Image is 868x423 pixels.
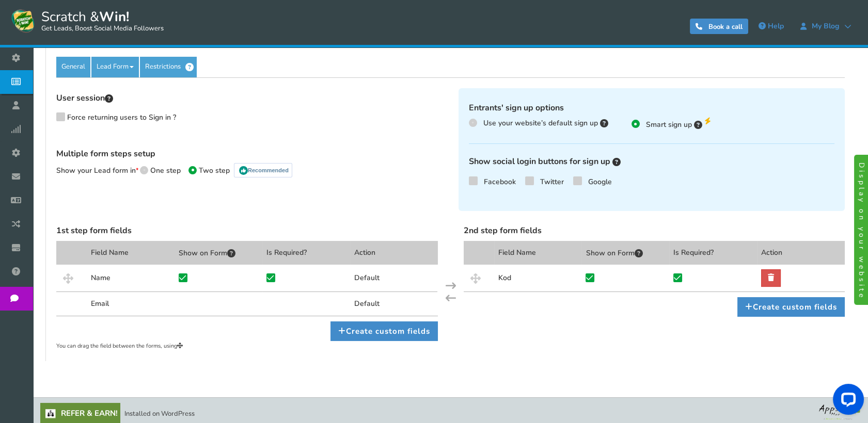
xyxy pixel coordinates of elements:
span: Move [177,343,183,348]
span: Installed on WordPress [124,409,195,418]
div: Default [350,291,438,316]
h4: 2nd step form fields [464,226,845,236]
span: Recommended [234,163,292,177]
div: Action [350,241,438,265]
iframe: LiveChat chat widget [825,380,868,423]
a: Restrictions [140,57,197,77]
span: Scratch & [36,8,164,34]
div: Email [87,291,175,316]
span: Twitter [540,177,564,187]
img: Scratch and Win [10,8,36,34]
a: Create custom fields [330,321,438,341]
a: Help [753,18,789,35]
span: One step [150,166,181,175]
div: Field Name [494,241,582,265]
div: Default [350,265,438,291]
span: Smart sign up [646,120,692,129]
div: Is Required? [262,241,350,265]
small: Get Leads, Boost Social Media Followers [41,25,164,33]
span: Use your website’s default sign up [483,118,598,128]
strong: Win! [99,8,129,26]
span: Social platform buttons will be displayed on the sign up form. Users will then be able to sign up... [610,157,621,168]
label: Show your Lead form in [56,166,138,176]
span: Book a call [708,22,743,31]
h4: Multiple form steps setup [56,150,443,159]
span: My Blog [807,22,844,30]
div: Show on Form [581,241,669,265]
div: Is Required? [669,241,757,265]
a: Scratch &Win! Get Leads, Boost Social Media Followers [10,8,164,34]
img: bg_logo_foot.webp [819,403,860,420]
span: Facebook [484,177,516,187]
span: Two step [199,166,230,175]
div: Action [757,241,845,265]
span: Help [768,21,784,31]
span: Move [468,270,483,286]
span: Force returning users to Sign in ? [67,112,176,122]
div: Field Name [87,241,175,265]
h4: Entrants' sign up options [469,104,835,113]
h4: Show social login buttons for sign up [469,157,835,167]
h4: 1st step form fields [56,226,438,236]
h4: User session [56,93,443,103]
a: Book a call [690,19,748,34]
span: Move [60,270,76,286]
span: Google [588,177,612,187]
small: You can drag the field between the forms, using [56,342,183,350]
div: Kod [494,265,582,291]
a: Lead Form [91,57,139,77]
div: Name [87,265,175,291]
div: Show on Form [175,241,262,265]
a: Create custom fields [737,297,845,317]
a: General [56,57,90,77]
